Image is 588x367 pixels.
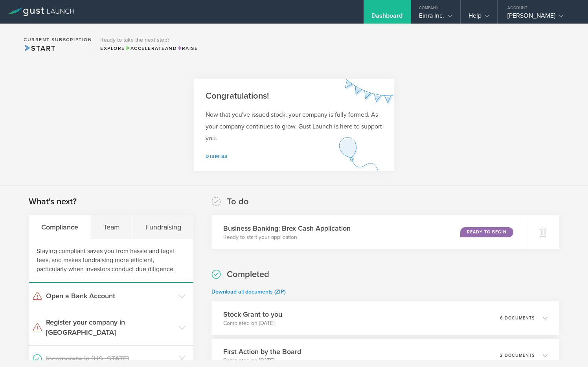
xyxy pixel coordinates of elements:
[46,354,175,364] h3: Incorporate in [US_STATE]
[29,215,91,239] div: Compliance
[91,215,132,239] div: Team
[223,347,301,357] h3: First Action by the Board
[507,12,574,24] div: [PERSON_NAME]
[500,316,535,320] p: 6 documents
[206,109,382,144] p: Now that you've issued stock, your company is fully formed. As your company continues to grow, Gu...
[125,46,165,51] span: Accelerate
[125,46,177,51] span: and
[206,90,382,102] h2: Congratulations!
[100,45,198,52] div: Explore
[469,12,489,24] div: Help
[29,239,193,283] div: Staying compliant saves you from hassle and legal fees, and makes fundraising more efficient, par...
[211,215,526,249] div: Business Banking: Brex Cash ApplicationReady to start your applicationReady to Begin
[227,269,269,280] h2: Completed
[223,223,351,233] h3: Business Banking: Brex Cash Application
[206,154,228,159] a: Dismiss
[211,288,286,295] a: Download all documents (ZIP)
[96,31,202,56] div: Ready to take the next step?ExploreAccelerateandRaise
[46,291,175,301] h3: Open a Bank Account
[29,196,77,207] h2: What's next?
[419,12,452,24] div: Einra Inc.
[177,46,198,51] span: Raise
[227,196,249,207] h2: To do
[371,12,403,24] div: Dashboard
[223,309,282,319] h3: Stock Grant to you
[46,317,175,338] h3: Register your company in [GEOGRAPHIC_DATA]
[549,329,588,367] iframe: Chat Widget
[500,353,535,358] p: 2 documents
[460,227,513,237] div: Ready to Begin
[223,357,301,365] p: Completed on [DATE]
[223,233,351,241] p: Ready to start your application
[100,37,198,43] h3: Ready to take the next step?
[24,37,92,42] h2: Current Subscription
[24,44,55,53] span: Start
[133,215,193,239] div: Fundraising
[223,319,282,327] p: Completed on [DATE]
